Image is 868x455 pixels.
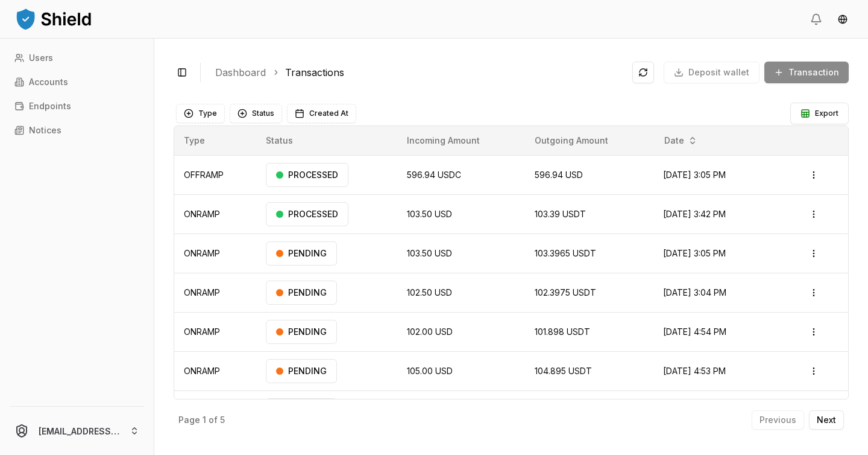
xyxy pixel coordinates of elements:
p: Accounts [29,78,68,86]
button: Status [230,104,282,123]
span: 103.50 USD [407,209,452,219]
p: [EMAIL_ADDRESS][DOMAIN_NAME] [39,425,120,437]
span: 102.50 USD [407,287,452,297]
span: 104.895 USDT [535,366,592,376]
a: Endpoints [10,97,144,116]
td: OFFRAMP [174,155,256,194]
span: 596.94 USD [535,170,583,180]
a: Dashboard [215,65,266,80]
span: 103.39 USDT [535,209,586,219]
p: Users [29,54,53,62]
a: Users [10,48,144,68]
td: ONRAMP [174,273,256,312]
td: ONRAMP [174,312,256,351]
div: PROCESSED [266,202,348,226]
span: 103.50 USD [407,248,452,258]
div: PENDING [266,359,337,383]
a: Notices [10,121,144,140]
td: ONRAMP [174,194,256,234]
p: Endpoints [29,102,71,110]
span: 105.00 USD [407,366,453,376]
a: Transactions [285,65,344,80]
span: [DATE] 3:42 PM [663,209,726,219]
td: ONRAMP [174,351,256,390]
button: Type [176,104,225,123]
button: Created At [287,104,356,123]
div: PENDING [266,241,337,266]
p: of [209,416,218,424]
nav: breadcrumb [215,65,623,80]
p: Next [817,416,836,424]
button: Date [659,131,702,150]
td: ONRAMP [174,390,256,430]
th: Outgoing Amount [525,126,653,155]
a: Accounts [10,72,144,92]
button: Export [790,103,849,124]
img: ShieldPay Logo [14,7,93,31]
span: [DATE] 3:05 PM [663,248,726,258]
span: 102.3975 USDT [535,287,596,297]
div: PENDING [266,398,337,422]
th: Status [256,126,397,155]
span: 103.3965 USDT [535,248,596,258]
span: [DATE] 3:04 PM [663,287,726,297]
button: Next [809,410,844,430]
span: [DATE] 3:05 PM [663,170,726,180]
span: 102.00 USD [407,326,453,337]
p: 1 [203,416,206,424]
td: ONRAMP [174,234,256,273]
span: 596.94 USDC [407,170,461,180]
p: Notices [29,126,61,135]
button: [EMAIL_ADDRESS][DOMAIN_NAME] [5,412,149,450]
span: 101.898 USDT [535,326,590,337]
div: PENDING [266,320,337,344]
p: Page [178,416,200,424]
div: PROCESSED [266,163,348,187]
span: [DATE] 4:54 PM [663,326,726,337]
span: [DATE] 4:53 PM [663,366,726,376]
span: Created At [309,109,348,118]
div: PENDING [266,281,337,305]
p: 5 [220,416,225,424]
th: Type [174,126,256,155]
th: Incoming Amount [397,126,525,155]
